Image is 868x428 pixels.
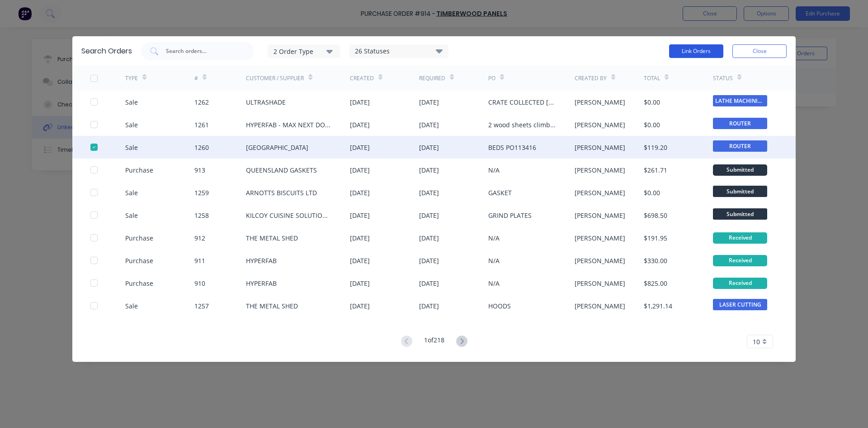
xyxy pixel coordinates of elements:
[488,233,500,243] div: N/A
[350,279,370,288] div: [DATE]
[246,74,304,82] div: Customer / Supplier
[644,97,660,107] div: $0.00
[424,335,444,348] div: 1 of 218
[644,74,660,82] div: Total
[165,47,240,56] input: Search orders...
[419,143,439,152] div: [DATE]
[419,74,445,82] div: Required
[194,165,205,175] div: 913
[125,74,138,82] div: TYPE
[575,74,607,82] div: Created By
[419,165,439,175] div: [DATE]
[644,279,667,288] div: $825.00
[194,233,205,243] div: 912
[713,208,767,220] span: Submitted
[575,279,625,288] div: [PERSON_NAME]
[488,165,500,175] div: N/A
[713,278,767,289] div: Received
[713,74,733,82] div: Status
[732,44,787,58] button: Close
[350,233,370,243] div: [DATE]
[81,46,132,57] div: Search Orders
[194,256,205,265] div: 911
[125,120,138,130] div: Sale
[350,188,370,197] div: [DATE]
[713,95,767,106] span: LATHE MACHINING
[194,211,209,220] div: 1258
[246,279,277,288] div: HYPERFAB
[350,256,370,265] div: [DATE]
[194,120,209,130] div: 1261
[575,120,625,130] div: [PERSON_NAME]
[125,97,138,107] div: Sale
[350,120,370,130] div: [DATE]
[713,118,767,129] span: ROUTER
[488,120,557,130] div: 2 wood sheets climbing wall
[419,279,439,288] div: [DATE]
[488,211,532,220] div: GRIND PLATES
[246,97,286,107] div: ULTRASHADE
[419,301,439,311] div: [DATE]
[644,301,672,311] div: $1,291.14
[419,233,439,243] div: [DATE]
[246,233,298,243] div: THE METAL SHED
[644,211,667,220] div: $698.50
[713,140,767,152] span: ROUTER
[246,120,332,130] div: HYPERFAB - MAX NEXT DOOR
[419,211,439,220] div: [DATE]
[125,165,153,175] div: Purchase
[246,188,317,197] div: ARNOTTS BISCUITS LTD
[419,188,439,197] div: [DATE]
[575,233,625,243] div: [PERSON_NAME]
[350,143,370,152] div: [DATE]
[575,165,625,175] div: [PERSON_NAME]
[194,301,209,311] div: 1257
[419,97,439,107] div: [DATE]
[669,44,723,58] button: Link Orders
[644,120,660,130] div: $0.00
[125,301,138,311] div: Sale
[125,211,138,220] div: Sale
[575,188,625,197] div: [PERSON_NAME]
[350,165,370,175] div: [DATE]
[713,164,767,176] div: Submitted
[575,301,625,311] div: [PERSON_NAME]
[350,301,370,311] div: [DATE]
[246,143,308,152] div: [GEOGRAPHIC_DATA]
[419,120,439,130] div: [DATE]
[194,97,209,107] div: 1262
[246,256,277,265] div: HYPERFAB
[349,46,448,56] div: 26 Statuses
[644,143,667,152] div: $119.20
[575,143,625,152] div: [PERSON_NAME]
[350,211,370,220] div: [DATE]
[194,188,209,197] div: 1259
[488,301,511,311] div: HOODS
[713,232,767,244] div: Received
[268,44,340,58] button: 2 Order Type
[644,165,667,175] div: $261.71
[644,256,667,265] div: $330.00
[125,256,153,265] div: Purchase
[488,97,557,107] div: CRATE COLLECTED [DATE]
[713,255,767,266] div: Received
[125,279,153,288] div: Purchase
[350,74,374,82] div: Created
[644,188,660,197] div: $0.00
[125,233,153,243] div: Purchase
[246,165,317,175] div: QUEENSLAND GASKETS
[274,46,334,56] div: 2 Order Type
[488,143,536,152] div: BEDS PO113416
[753,337,760,346] span: 10
[713,186,767,197] span: Submitted
[488,256,500,265] div: N/A
[713,299,767,310] span: LASER CUTTING
[644,233,667,243] div: $191.95
[488,279,500,288] div: N/A
[488,74,495,82] div: PO
[125,188,138,197] div: Sale
[575,211,625,220] div: [PERSON_NAME]
[246,301,298,311] div: THE METAL SHED
[488,188,512,197] div: GASKET
[575,256,625,265] div: [PERSON_NAME]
